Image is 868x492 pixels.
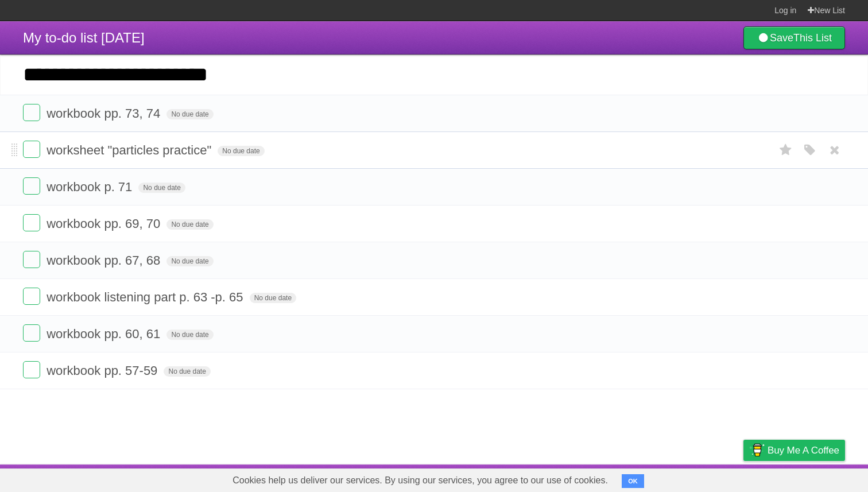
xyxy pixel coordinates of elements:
[728,467,758,489] a: Privacy
[749,440,765,460] img: Buy me a coffee
[793,32,832,44] b: This List
[23,251,40,268] label: Done
[591,467,615,489] a: About
[46,363,160,378] span: workbook pp. 57-59
[46,143,214,157] span: worksheet "particles practice"
[743,440,845,461] a: Buy me a coffee
[775,141,797,160] label: Star task
[743,26,845,49] a: SaveThis List
[46,253,163,268] span: workbook pp. 67, 68
[46,180,135,194] span: workbook p. 71
[23,214,40,231] label: Done
[23,30,145,45] span: My to-do list [DATE]
[23,141,40,158] label: Done
[773,467,845,489] a: Suggest a feature
[23,288,40,305] label: Done
[46,216,163,231] span: workbook pp. 69, 70
[689,467,715,489] a: Terms
[166,256,213,266] span: No due date
[622,474,644,488] button: OK
[23,177,40,195] label: Done
[250,293,296,303] span: No due date
[218,146,264,156] span: No due date
[629,467,675,489] a: Developers
[166,219,213,230] span: No due date
[46,106,163,121] span: workbook pp. 73, 74
[138,183,185,193] span: No due date
[166,109,213,119] span: No due date
[221,469,619,492] span: Cookies help us deliver our services. By using our services, you agree to our use of cookies.
[164,366,210,377] span: No due date
[166,330,213,340] span: No due date
[23,361,40,378] label: Done
[46,290,246,304] span: workbook listening part p. 63 -p. 65
[23,324,40,342] label: Done
[768,440,839,460] span: Buy me a coffee
[46,327,163,341] span: workbook pp. 60, 61
[23,104,40,121] label: Done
